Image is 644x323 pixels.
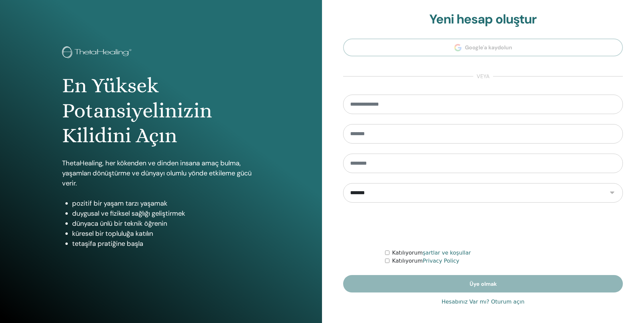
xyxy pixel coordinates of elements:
[432,213,534,239] iframe: reCAPTCHA
[72,198,260,208] li: pozitif bir yaşam tarzı yaşamak
[343,12,623,27] h2: Yeni hesap oluştur
[423,258,459,264] a: Privacy Policy
[392,257,459,265] label: Katılıyorum
[392,249,471,257] label: Katılıyorum
[441,298,524,306] a: Hesabınız Var mı? Oturum açın
[423,250,471,256] a: şartlar ve koşullar
[473,72,493,80] span: veya
[62,73,260,148] h1: En Yüksek Potansiyelinizin Kilidini Açın
[62,158,260,188] p: ThetaHealing, her kökenden ve dinden insana amaç bulma, yaşamları dönüştürme ve dünyayı olumlu yö...
[72,218,260,228] li: dünyaca ünlü bir teknik öğrenin
[72,238,260,249] li: tetaşifa pratiğine başla
[72,208,260,218] li: duygusal ve fiziksel sağlığı geliştirmek
[72,228,260,238] li: küresel bir topluluğa katılın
